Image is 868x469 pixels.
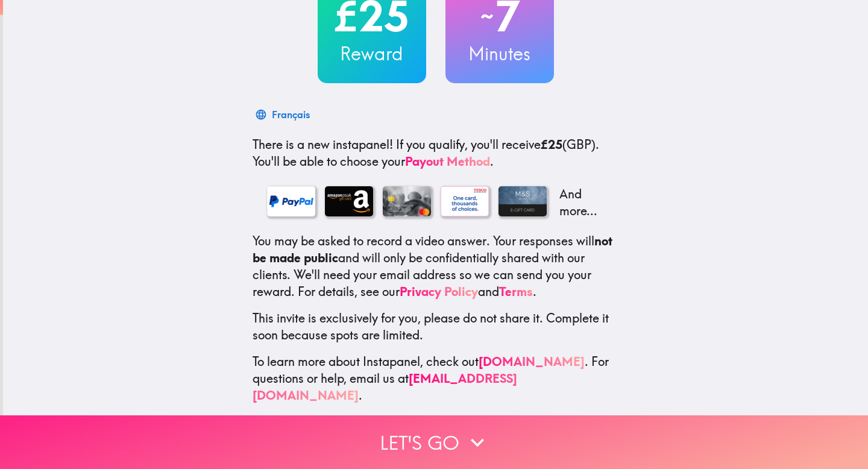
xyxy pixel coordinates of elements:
[272,106,310,123] div: Français
[253,102,315,127] button: Français
[253,137,393,152] span: There is a new instapanel!
[400,284,478,299] a: Privacy Policy
[253,371,517,403] a: [EMAIL_ADDRESS][DOMAIN_NAME]
[253,233,619,300] p: You may be asked to record a video answer. Your responses will and will only be confidentially sh...
[253,233,612,265] b: not be made public
[541,137,562,152] b: £25
[253,310,619,344] p: This invite is exclusively for you, please do not share it. Complete it soon because spots are li...
[556,186,605,219] p: And more...
[253,353,619,404] p: To learn more about Instapanel, check out . For questions or help, email us at .
[253,136,619,170] p: If you qualify, you'll receive (GBP) . You'll be able to choose your .
[479,354,585,369] a: [DOMAIN_NAME]
[405,154,490,169] a: Payout Method
[499,284,533,299] a: Terms
[318,41,426,66] h3: Reward
[445,41,554,66] h3: Minutes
